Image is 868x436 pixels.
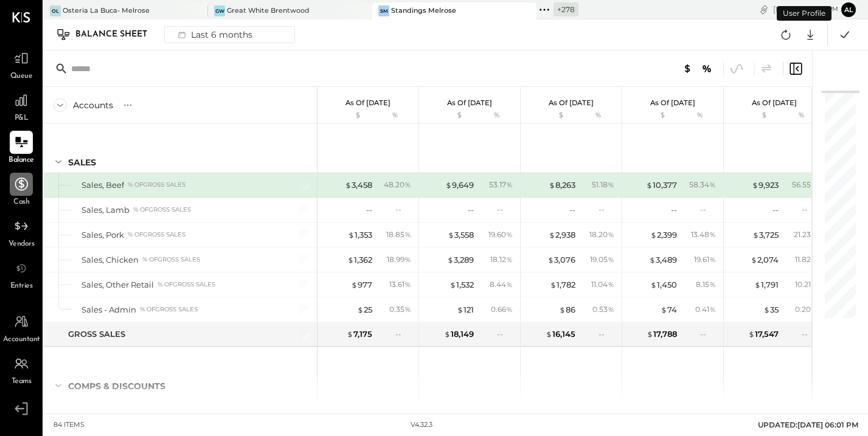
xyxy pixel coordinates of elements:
div: Sales, Chicken [82,254,139,266]
div: 86 [559,304,575,316]
div: 17,547 [748,328,779,340]
span: % [506,179,513,189]
span: % [709,179,716,189]
div: SALES [68,156,96,168]
div: 1,791 [754,279,779,291]
span: % [404,254,411,264]
p: As of [DATE] [447,99,492,107]
a: P&L [1,89,42,124]
div: -- [395,329,411,339]
span: % [404,229,411,239]
div: 18,149 [444,328,474,340]
div: 2,074 [751,254,779,266]
div: 18.99 [387,254,411,265]
span: % [506,279,513,289]
span: % [506,304,513,314]
span: % [709,229,716,239]
span: $ [445,180,452,190]
span: $ [547,255,554,265]
div: Sales, Other Retail [82,279,154,291]
div: 3,458 [345,179,372,191]
div: 3,076 [547,254,575,266]
div: 51.18 [592,179,614,190]
a: Accountant [1,310,42,345]
div: Comps & Discounts [68,380,165,392]
span: $ [559,305,566,314]
div: 13.61 [389,279,411,290]
button: Al [841,2,856,17]
div: OL [50,5,61,16]
div: GROSS SALES [68,328,125,340]
span: $ [345,180,352,190]
div: + 278 [554,2,578,16]
div: % [782,111,821,120]
span: $ [748,329,755,339]
span: $ [444,329,451,339]
div: SM [378,5,389,16]
div: % of GROSS SALES [133,206,191,214]
span: $ [647,329,653,339]
span: $ [661,305,667,314]
span: $ [546,329,552,339]
div: v 4.32.3 [411,420,432,430]
div: 2,938 [549,229,575,241]
div: 9,923 [752,179,779,191]
span: % [811,304,818,314]
div: -- [468,204,474,216]
div: -- [497,329,513,339]
span: % [608,279,614,289]
div: 18.12 [490,254,513,265]
span: Cash [13,197,29,208]
div: % of GROSS SALES [128,230,186,239]
div: $ [425,111,474,120]
span: $ [450,280,456,289]
div: 1,362 [347,254,372,266]
div: 3,558 [448,229,474,241]
div: -- [700,329,716,339]
div: [DATE] [773,4,838,15]
a: Teams [1,352,42,387]
div: 11.82 [795,254,818,265]
span: % [709,304,716,314]
span: $ [649,255,656,265]
span: Teams [12,376,32,387]
div: 10,377 [646,179,677,191]
div: copy link [758,3,770,16]
span: % [404,279,411,289]
div: User Profile [777,6,832,21]
div: 74 [661,304,677,316]
div: -- [773,204,779,216]
div: 19.61 [694,254,716,265]
div: -- [802,329,818,339]
span: $ [351,280,358,289]
span: % [811,254,818,264]
div: Accounts [73,99,113,111]
div: 3,725 [752,229,779,241]
a: Queue [1,47,42,82]
div: 18.20 [589,229,614,240]
span: % [608,254,614,264]
div: % [680,111,720,120]
span: Entries [10,281,33,292]
span: $ [347,255,354,265]
span: $ [752,230,759,240]
div: Osteria La Buca- Melrose [63,6,150,16]
div: 25 [357,304,372,316]
div: $ [527,111,575,120]
div: 84 items [54,420,85,430]
div: -- [599,329,614,339]
span: $ [549,230,555,240]
div: -- [671,204,677,216]
p: As of [DATE] [345,99,391,107]
div: % [477,111,516,120]
span: Balance [9,155,34,166]
div: Sales - Admin [82,304,136,316]
span: $ [763,305,770,314]
p: As of [DATE] [752,99,797,107]
div: 2,399 [650,229,677,241]
div: 16,145 [546,328,575,340]
div: 56.55 [792,179,818,190]
div: 10.21 [795,279,818,290]
div: 3,489 [649,254,677,266]
button: Last 6 months [164,26,295,43]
